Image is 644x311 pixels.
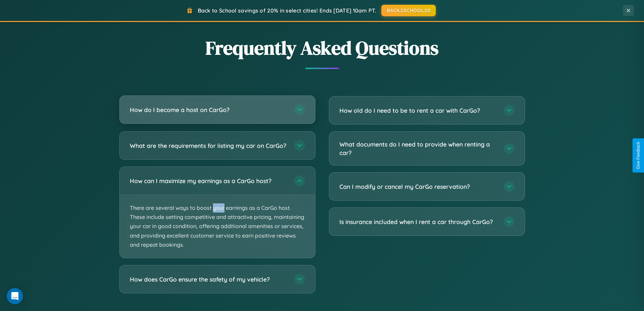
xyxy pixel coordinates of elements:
[381,5,436,16] button: BACK2SCHOOL20
[130,141,287,150] h3: What are the requirements for listing my car on CarGo?
[339,140,497,157] h3: What documents do I need to provide when renting a car?
[339,106,497,115] h3: How old do I need to be to rent a car with CarGo?
[130,106,287,114] h3: How do I become a host on CarGo?
[339,218,497,226] h3: Is insurance included when I rent a car through CarGo?
[130,275,287,284] h3: How does CarGo ensure the safety of my vehicle?
[7,288,23,304] div: Open Intercom Messenger
[120,195,315,258] p: There are several ways to boost your earnings as a CarGo host. These include setting competitive ...
[636,142,641,169] div: Give Feedback
[198,7,376,14] span: Back to School savings of 20% in select cities! Ends [DATE] 10am PT.
[119,35,525,61] h2: Frequently Asked Questions
[130,177,287,185] h3: How can I maximize my earnings as a CarGo host?
[339,182,497,191] h3: Can I modify or cancel my CarGo reservation?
